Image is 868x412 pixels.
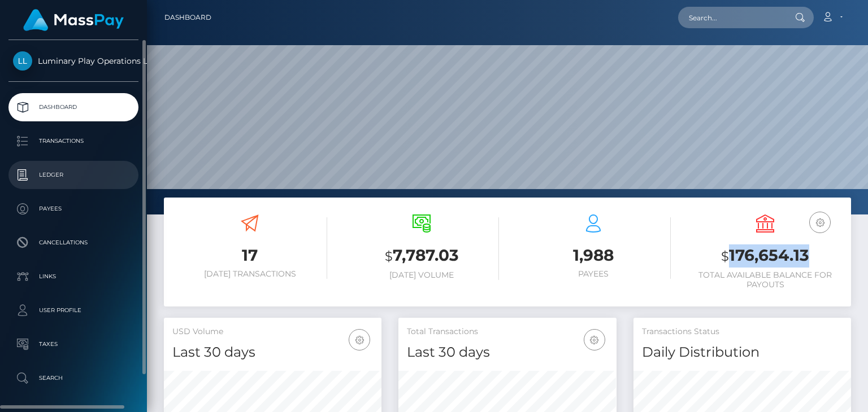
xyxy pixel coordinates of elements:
h4: Daily Distribution [642,343,843,362]
h6: Total Available Balance for Payouts [688,270,843,290]
h6: [DATE] Transactions [172,269,327,279]
h3: 7,787.03 [344,244,499,268]
h5: Total Transactions [407,326,607,338]
input: Search... [678,7,784,28]
p: Transactions [13,133,134,150]
p: Cancellations [13,234,134,251]
a: Cancellations [8,229,138,257]
img: Luminary Play Operations Limited [13,51,32,71]
a: Payees [8,195,138,223]
p: User Profile [13,302,134,319]
small: $ [721,248,729,264]
h3: 1,988 [516,244,671,266]
h5: USD Volume [172,326,373,338]
a: Ledger [8,161,138,189]
a: Search [8,364,138,392]
h4: Last 30 days [172,343,373,362]
a: User Profile [8,296,138,325]
h3: 176,654.13 [688,244,843,268]
span: Luminary Play Operations Limited [8,56,138,66]
h6: [DATE] Volume [344,270,499,280]
p: Links [13,268,134,285]
a: Taxes [8,330,138,358]
h6: Payees [516,269,671,279]
img: MassPay Logo [23,9,124,31]
small: $ [385,248,393,264]
p: Taxes [13,336,134,353]
p: Payees [13,200,134,217]
h3: 17 [172,244,327,266]
a: Transactions [8,127,138,155]
h5: Transactions Status [642,326,843,338]
h4: Last 30 days [407,343,607,362]
a: Links [8,262,138,291]
p: Ledger [13,166,134,183]
p: Dashboard [13,99,134,116]
a: Dashboard [164,6,211,29]
a: Dashboard [8,93,138,121]
p: Search [13,370,134,387]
